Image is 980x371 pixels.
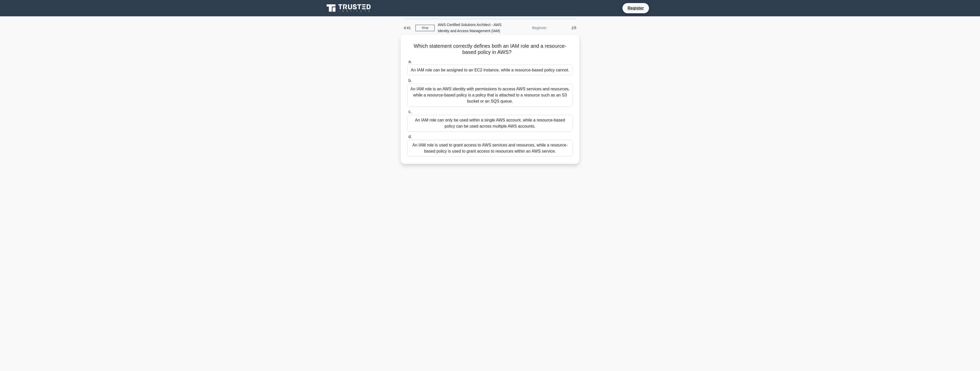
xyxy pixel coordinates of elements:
div: Beginner [505,23,549,33]
span: c. [408,109,411,114]
div: 4:41 [401,23,415,33]
span: d. [408,134,412,139]
h5: Which statement correctly defines both an IAM role and a resource-based policy in AWS? [407,43,573,56]
div: AWS Certified Solutions Architect - AWS Identity and Access Management (IAM) [435,20,505,36]
span: b. [408,78,412,83]
div: 1/5 [549,23,579,33]
div: An IAM role can only be used within a single AWS account, while a resource-based policy can be us... [407,115,573,132]
a: Register [624,5,647,11]
div: An IAM role is an AWS identity with permissions to access AWS services and resources, while a res... [407,84,573,107]
div: An IAM role is used to grant access to AWS services and resources, while a resource-based policy ... [407,140,573,157]
span: a. [408,59,412,64]
a: Stop [415,25,435,31]
div: An IAM role can be assigned to an EC2 instance, while a resource-based policy cannot. [407,65,573,76]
